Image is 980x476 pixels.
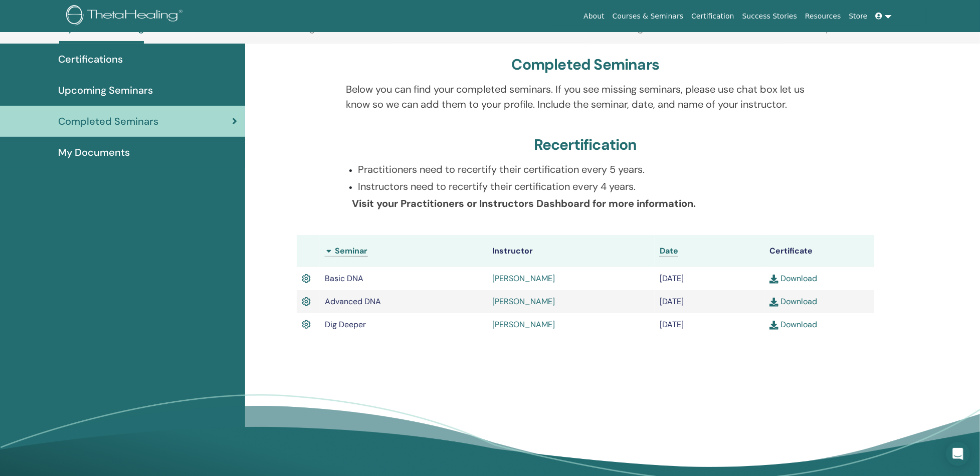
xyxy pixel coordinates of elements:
[512,56,660,74] h3: Completed Seminars
[764,235,874,267] th: Certificate
[769,298,778,307] img: download.svg
[487,235,655,267] th: Instructor
[58,114,158,129] span: Completed Seminars
[492,296,555,307] a: [PERSON_NAME]
[655,313,764,336] td: [DATE]
[738,7,801,26] a: Success Stories
[946,442,970,466] div: Open Intercom Messenger
[59,22,144,44] a: My ThetaLearning
[769,296,817,307] a: Download
[58,83,153,98] span: Upcoming Seminars
[346,82,825,112] p: Below you can find your completed seminars. If you see missing seminars, please use chat box let ...
[492,319,555,330] a: [PERSON_NAME]
[325,273,363,284] span: Basic DNA
[845,7,872,26] a: Store
[302,318,311,331] img: Active Certificate
[769,319,817,330] a: Download
[302,295,311,308] img: Active Certificate
[58,145,130,160] span: My Documents
[801,7,845,26] a: Resources
[352,197,696,210] b: Visit your Practitioners or Instructors Dashboard for more information.
[58,52,123,67] span: Certifications
[325,296,381,307] span: Advanced DNA
[325,319,366,330] span: Dig Deeper
[609,7,688,26] a: Courses & Seminars
[579,7,608,26] a: About
[302,272,311,285] img: Active Certificate
[660,246,678,257] a: Date
[655,267,764,290] td: [DATE]
[492,273,555,284] a: [PERSON_NAME]
[655,290,764,313] td: [DATE]
[687,7,738,26] a: Certification
[660,246,678,256] span: Date
[358,179,825,194] p: Instructors need to recertify their certification every 4 years.
[769,273,817,284] a: Download
[358,162,825,177] p: Practitioners need to recertify their certification every 5 years.
[769,275,778,284] img: download.svg
[769,321,778,330] img: download.svg
[66,5,186,28] img: logo.png
[534,136,637,154] h3: Recertification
